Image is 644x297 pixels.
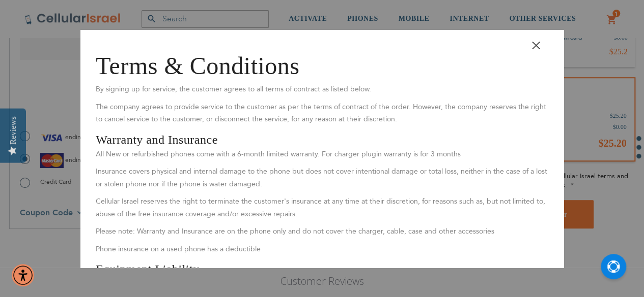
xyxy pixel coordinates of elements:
[96,195,548,220] p: Cellular Israel reserves the right to terminate the customer's insurance at any time at their dis...
[96,243,548,256] p: Phone insurance on a used phone has a deductible
[96,260,548,278] h3: Equipment Liability
[96,49,548,84] h1: Terms & Conditions
[96,166,548,190] p: Insurance covers physical and internal damage to the phone but does not cover intentional damage ...
[96,225,548,238] p: Please note: Warranty and Insurance are on the phone only and do not cover the charger, cable, ca...
[96,131,548,148] h3: Warranty and Insurance
[12,264,34,286] div: Accessibility Menu
[96,101,548,126] p: The company agrees to provide service to the customer as per the terms of contract of the order. ...
[9,116,18,144] div: Reviews
[96,83,548,96] p: By signing up for service, the customer agrees to all terms of contract as listed below.
[96,148,548,161] p: All New or refurbished phones come with a 6-month limited warranty. For charger plugin warranty i...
